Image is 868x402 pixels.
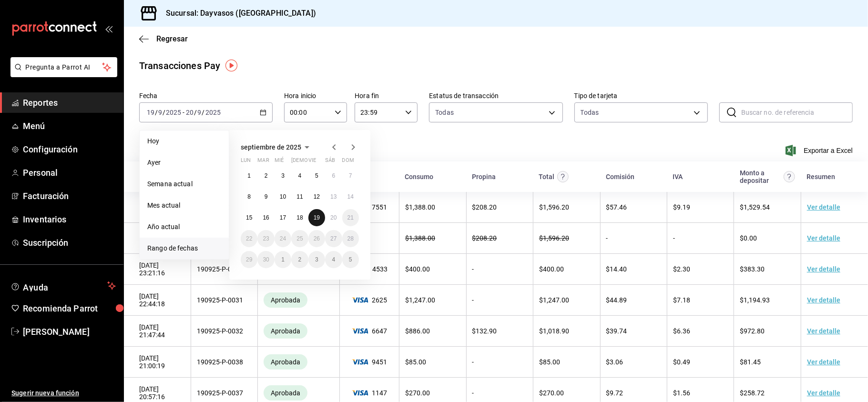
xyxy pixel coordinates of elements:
[405,173,434,181] div: Consumo
[291,188,308,205] button: 11 de septiembre de 2025
[807,358,840,366] a: Ver detalle
[264,292,307,308] div: Transacciones cobradas de manera exitosa.
[183,109,184,116] span: -
[202,109,205,116] span: /
[405,296,435,304] span: $ 1,247.00
[308,209,325,226] button: 19 de septiembre de 2025
[147,222,221,232] span: Año actual
[740,296,770,304] span: $ 1,194.93
[346,358,393,366] span: 9451
[784,171,795,182] svg: Este es el monto resultante del total pagado menos comisión e IVA. Esta será la parte que se depo...
[23,166,116,179] span: Personal
[740,389,765,397] span: $ 258.72
[156,34,188,43] span: Regresar
[342,230,359,247] button: 28 de septiembre de 2025
[405,234,435,242] span: $ 1,388.00
[466,254,533,285] td: -
[23,280,103,291] span: Ayuda
[606,296,627,304] span: $ 44.89
[23,96,116,109] span: Reportes
[466,347,533,378] td: -
[332,172,335,179] abbr: 6 de septiembre de 2025
[124,192,191,223] td: [DATE] 23:28:28
[539,234,569,242] span: $ 1,596.20
[581,108,599,117] div: Todas
[194,109,197,116] span: /
[606,173,634,181] div: Comisión
[314,193,320,200] abbr: 12 de septiembre de 2025
[342,209,359,226] button: 21 de septiembre de 2025
[787,145,853,156] button: Exportar a Excel
[673,203,690,211] span: $ 9.19
[291,251,308,268] button: 2 de octubre de 2025
[314,235,320,242] abbr: 26 de septiembre de 2025
[807,389,840,397] a: Ver detalle
[355,93,418,100] label: Hora fin
[807,327,840,335] a: Ver detalle
[606,389,623,397] span: $ 9.72
[291,230,308,247] button: 25 de septiembre de 2025
[807,234,840,242] a: Ver detalle
[241,141,313,153] button: septiembre de 2025
[330,235,337,242] abbr: 27 de septiembre de 2025
[673,173,683,181] div: IVA
[308,251,325,268] button: 3 de octubre de 2025
[539,358,560,366] span: $ 85.00
[246,256,252,263] abbr: 29 de septiembre de 2025
[740,169,781,184] div: Monto a depositar
[257,209,274,226] button: 16 de septiembre de 2025
[147,179,221,189] span: Semana actual
[342,157,354,167] abbr: domingo
[405,389,430,397] span: $ 270.00
[267,389,304,397] span: Aprobada
[349,256,352,263] abbr: 5 de octubre de 2025
[435,108,454,117] span: Todas
[429,93,562,100] label: Estatus de transacción
[325,251,342,268] button: 4 de octubre de 2025
[673,265,690,273] span: $ 2.30
[807,203,840,211] a: Ver detalle
[11,388,116,398] span: Sugerir nueva función
[257,167,274,184] button: 2 de septiembre de 2025
[330,193,337,200] abbr: 13 de septiembre de 2025
[147,201,221,211] span: Mes actual
[264,385,307,401] div: Transacciones cobradas de manera exitosa.
[241,251,257,268] button: 29 de septiembre de 2025
[346,296,393,304] span: 2625
[263,256,269,263] abbr: 30 de septiembre de 2025
[23,213,116,226] span: Inventarios
[263,214,269,221] abbr: 16 de septiembre de 2025
[673,327,690,335] span: $ 6.36
[330,214,337,221] abbr: 20 de septiembre de 2025
[342,188,359,205] button: 14 de septiembre de 2025
[606,358,623,366] span: $ 3.06
[325,230,342,247] button: 27 de septiembre de 2025
[606,327,627,335] span: $ 39.74
[281,256,285,263] abbr: 1 de octubre de 2025
[539,173,555,181] div: Total
[472,203,497,211] span: $ 208.20
[325,167,342,184] button: 6 de septiembre de 2025
[158,8,316,19] h3: Sucursal: Dayvasos ([GEOGRAPHIC_DATA])
[23,302,116,315] span: Recomienda Parrot
[349,172,352,179] abbr: 7 de septiembre de 2025
[807,296,840,304] a: Ver detalle
[205,109,221,116] input: ----
[466,285,533,316] td: -
[291,157,347,167] abbr: jueves
[191,254,257,285] td: 190925-P-0043
[807,265,840,273] a: Ver detalle
[472,234,497,242] span: $ 208.20
[314,214,320,221] abbr: 19 de septiembre de 2025
[275,251,291,268] button: 1 de octubre de 2025
[557,171,569,182] svg: Este monto equivale al total pagado por el comensal antes de aplicar Comisión e IVA.
[147,136,221,146] span: Hoy
[539,265,564,273] span: $ 400.00
[539,327,569,335] span: $ 1,018.90
[275,157,284,167] abbr: miércoles
[124,316,191,347] td: [DATE] 21:47:44
[247,193,251,200] abbr: 8 de septiembre de 2025
[325,157,335,167] abbr: sábado
[347,214,354,221] abbr: 21 de septiembre de 2025
[241,143,301,151] span: septiembre de 2025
